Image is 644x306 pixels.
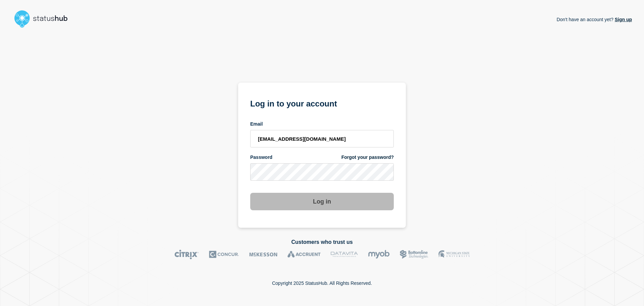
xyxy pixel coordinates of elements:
img: myob logo [368,250,390,259]
button: Log in [250,193,394,210]
img: Accruent logo [287,250,321,259]
a: Forgot your password? [341,154,394,161]
p: Don't have an account yet? [556,11,632,28]
span: Password [250,154,272,161]
img: Citrix logo [174,250,199,259]
img: Concur logo [209,250,239,259]
img: DataVita logo [331,250,358,259]
span: Email [250,121,263,127]
h1: Log in to your account [250,97,394,109]
input: password input [250,163,394,181]
p: Copyright 2025 StatusHub. All Rights Reserved. [272,280,372,286]
img: McKesson logo [249,250,277,259]
img: Bottomline logo [400,250,428,259]
a: Sign up [613,17,632,22]
img: MSU logo [438,250,470,259]
img: StatusHub logo [12,8,76,30]
input: email input [250,130,394,147]
h2: Customers who trust us [12,239,632,245]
